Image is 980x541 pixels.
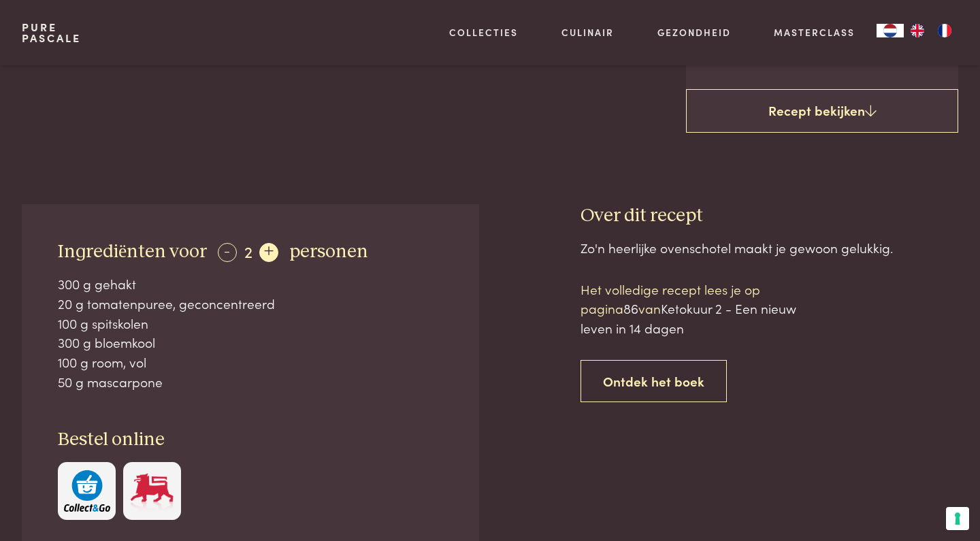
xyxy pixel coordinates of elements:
[58,274,443,294] div: 300 g gehakt
[289,242,368,261] span: personen
[58,333,443,353] div: 300 g bloemkool
[657,25,731,39] a: Gezondheid
[129,470,175,512] img: Delhaize
[581,280,812,338] p: Het volledige recept lees je op pagina van
[244,240,252,262] span: 2
[561,25,614,39] a: Culinair
[686,89,958,133] a: Recept bekijken
[904,24,931,37] a: EN
[623,299,638,317] span: 86
[58,428,443,452] h3: Bestel online
[581,299,796,337] span: Ketokuur 2 - Een nieuw leven in 14 dagen
[64,470,110,512] img: c308188babc36a3a401bcb5cb7e020f4d5ab42f7cacd8327e500463a43eeb86c.svg
[218,243,237,262] div: -
[58,294,443,314] div: 20 g tomatenpuree, geconcentreerd
[931,24,958,37] a: FR
[904,24,958,37] ul: Language list
[774,25,855,39] a: Masterclass
[58,353,443,372] div: 100 g room, vol
[58,242,207,261] span: Ingrediënten voor
[449,25,518,39] a: Collecties
[58,314,443,333] div: 100 g spitskolen
[259,243,278,262] div: +
[581,204,958,228] h3: Over dit recept
[58,372,443,392] div: 50 g mascarpone
[946,507,969,530] button: Uw voorkeuren voor toestemming voor trackingtechnologieën
[22,22,81,44] a: PurePascale
[877,24,904,37] div: Language
[877,24,958,37] aside: Language selected: Nederlands
[877,24,904,37] a: NL
[581,238,958,258] div: Zo'n heerlijke ovenschotel maakt je gewoon gelukkig.
[581,360,727,403] a: Ontdek het boek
